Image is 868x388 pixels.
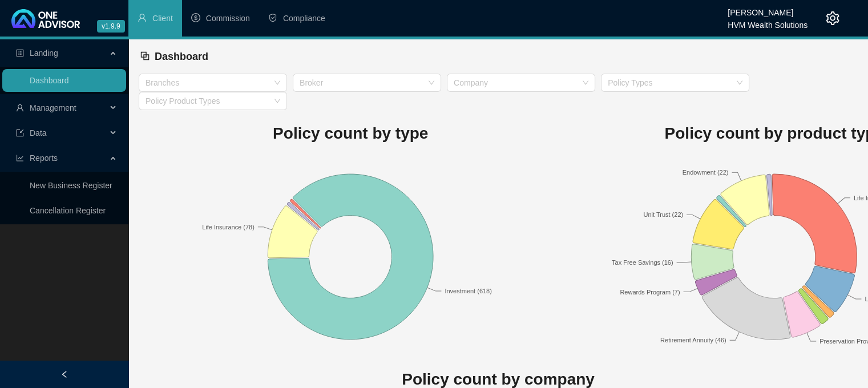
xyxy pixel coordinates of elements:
[30,103,76,112] span: Management
[283,14,325,23] span: Compliance
[445,288,492,294] text: Investment (618)
[30,206,106,215] a: Cancellation Register
[660,337,726,343] text: Retirement Annuity (46)
[728,3,808,15] div: [PERSON_NAME]
[139,121,562,146] h1: Policy count by type
[11,9,80,28] img: 2df55531c6924b55f21c4cf5d4484680-logo-light.svg
[30,181,112,190] a: New Business Register
[826,11,839,25] span: setting
[16,129,24,137] span: import
[16,104,24,112] span: user
[268,13,277,22] span: safety
[30,76,69,85] a: Dashboard
[140,51,150,61] span: block
[30,153,58,163] span: Reports
[30,128,47,138] span: Data
[138,13,147,22] span: user
[612,259,673,266] text: Tax Free Savings (16)
[155,51,208,62] span: Dashboard
[60,370,68,378] span: left
[644,211,684,218] text: Unit Trust (22)
[30,48,58,58] span: Landing
[191,13,200,22] span: dollar
[16,49,24,57] span: profile
[206,14,250,23] span: Commission
[202,223,255,230] text: Life Insurance (78)
[16,154,24,162] span: line-chart
[683,169,729,176] text: Endowment (22)
[728,15,808,28] div: HVM Wealth Solutions
[620,288,680,295] text: Rewards Program (7)
[152,14,173,23] span: Client
[97,20,125,33] span: v1.9.9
